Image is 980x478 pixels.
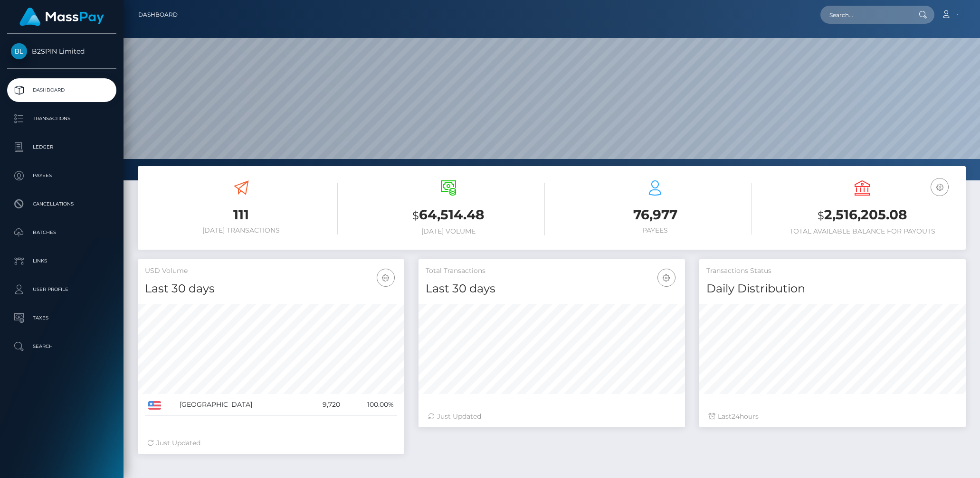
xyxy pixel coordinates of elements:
h6: [DATE] Volume [352,227,545,235]
span: B2SPIN Limited [7,47,116,56]
p: Taxes [11,311,113,325]
img: B2SPIN Limited [11,43,27,59]
a: Cancellations [7,192,116,216]
h4: Last 30 days [426,281,678,297]
a: Batches [7,221,116,244]
p: Transactions [11,112,113,126]
h3: 76,977 [559,206,752,224]
a: Transactions [7,107,116,131]
a: Links [7,249,116,273]
p: Ledger [11,140,113,154]
h6: [DATE] Transactions [145,226,338,234]
h5: USD Volume [145,266,397,276]
div: Just Updated [428,412,676,422]
h6: Total Available Balance for Payouts [766,227,959,235]
h4: Daily Distribution [706,281,959,297]
a: Search [7,335,116,358]
td: 9,720 [304,394,343,416]
h5: Total Transactions [426,266,678,276]
td: 100.00% [343,394,397,416]
a: Taxes [7,306,116,330]
h5: Transactions Status [706,266,959,276]
p: Batches [11,225,113,240]
p: Dashboard [11,83,113,97]
span: 24 [732,412,740,421]
p: User Profile [11,282,113,297]
small: $ [412,209,419,222]
h3: 64,514.48 [352,206,545,225]
td: [GEOGRAPHIC_DATA] [176,394,304,416]
a: User Profile [7,278,116,301]
h6: Payees [559,226,752,234]
p: Payees [11,169,113,183]
p: Links [11,254,113,268]
div: Last hours [709,412,956,422]
img: MassPay Logo [19,8,104,26]
h3: 111 [145,206,338,224]
h3: 2,516,205.08 [766,206,959,225]
input: Search... [820,6,910,24]
div: Just Updated [147,438,395,448]
a: Payees [7,164,116,187]
p: Search [11,339,113,354]
a: Dashboard [7,78,116,102]
img: US.png [148,401,161,410]
small: $ [818,209,824,222]
p: Cancellations [11,197,113,211]
h4: Last 30 days [145,281,397,297]
a: Ledger [7,135,116,159]
a: Dashboard [138,5,178,25]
